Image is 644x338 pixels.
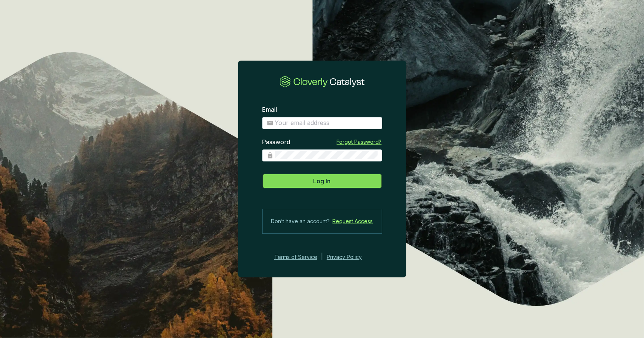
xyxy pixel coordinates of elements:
[333,217,373,226] a: Request Access
[275,151,378,160] input: Password
[275,119,378,127] input: Email
[262,174,382,189] button: Log In
[337,138,382,146] a: Forgot Password?
[314,177,331,186] span: Log In
[327,253,372,262] a: Privacy Policy
[272,253,317,262] a: Terms of Service
[321,253,323,262] div: |
[262,138,290,146] label: Password
[271,217,330,226] span: Don’t have an account?
[262,106,277,114] label: Email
